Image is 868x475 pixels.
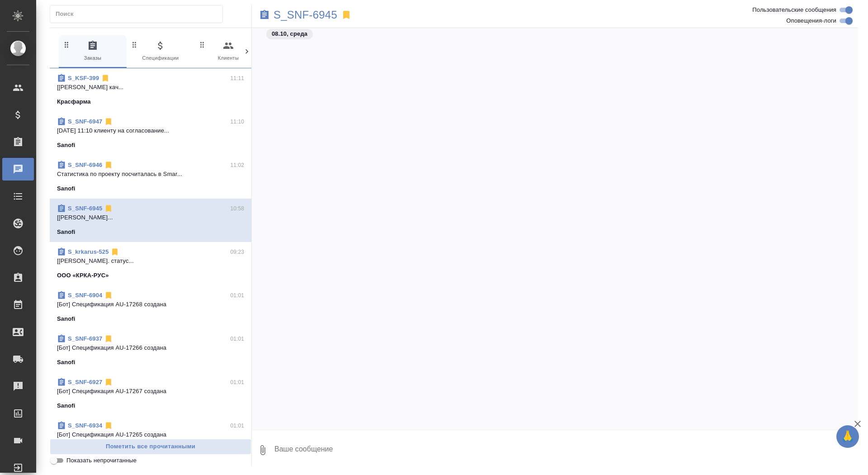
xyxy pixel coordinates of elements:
[230,378,244,387] p: 01:01
[57,314,75,323] p: Sanofi
[230,421,244,430] p: 01:01
[104,421,113,430] svg: Отписаться
[57,358,75,367] p: Sanofi
[50,112,251,155] div: S_SNF-694711:10[DATE] 11:10 клиенту на согласование...Sanofi
[130,40,139,49] svg: Зажми и перетащи, чтобы поменять порядок вкладок
[68,422,102,429] a: S_SNF-6934
[230,247,244,256] p: 09:23
[230,74,244,83] p: 11:11
[57,141,75,150] p: Sanofi
[198,40,259,62] span: Клиенты
[57,83,244,92] p: [[PERSON_NAME] кач...
[50,199,251,242] div: S_SNF-694510:58[[PERSON_NAME]...Sanofi
[68,205,102,212] a: S_SNF-6945
[50,439,251,455] button: Пометить все прочитанными
[68,161,102,168] a: S_SNF-6946
[110,247,119,256] svg: Отписаться
[57,271,109,280] p: ООО «КРКА-РУС»
[57,401,75,410] p: Sanofi
[57,387,244,396] p: [Бот] Спецификация AU-17267 создана
[50,155,251,199] div: S_SNF-694611:02Cтатистика по проекту посчиталась в Smar...Sanofi
[62,40,123,62] span: Заказы
[272,29,307,38] p: 08.10, среда
[57,97,91,106] p: Красфарма
[57,126,244,135] p: [DATE] 11:10 клиенту на согласование...
[50,372,251,416] div: S_SNF-692701:01[Бот] Спецификация AU-17267 созданаSanofi
[57,300,244,309] p: [Бот] Спецификация AU-17268 создана
[57,256,244,266] p: [[PERSON_NAME]. статус...
[198,40,207,49] svg: Зажми и перетащи, чтобы поменять порядок вкладок
[104,334,113,343] svg: Отписаться
[56,8,222,20] input: Поиск
[752,5,836,14] span: Пользовательские сообщения
[230,161,244,170] p: 11:02
[104,204,113,213] svg: Отписаться
[50,416,251,459] div: S_SNF-693401:01[Бот] Спецификация AU-17265 созданаSanofi
[50,285,251,329] div: S_SNF-690401:01[Бот] Спецификация AU-17268 созданаSanofi
[66,456,137,465] span: Показать непрочитанные
[786,16,836,25] span: Оповещения-логи
[68,248,108,255] a: S_krkarus-525
[68,75,99,81] a: S_KSF-399
[104,117,113,126] svg: Отписаться
[55,442,246,452] span: Пометить все прочитанными
[230,291,244,300] p: 01:01
[57,184,75,193] p: Sanofi
[104,378,113,387] svg: Отписаться
[50,68,251,112] div: S_KSF-39911:11[[PERSON_NAME] кач...Красфарма
[230,117,244,126] p: 11:10
[62,40,71,49] svg: Зажми и перетащи, чтобы поменять порядок вкладок
[836,425,859,448] button: 🙏
[68,379,102,385] a: S_SNF-6927
[57,430,244,439] p: [Бот] Спецификация AU-17265 создана
[230,204,244,213] p: 10:58
[101,74,110,83] svg: Отписаться
[68,292,102,299] a: S_SNF-6904
[57,170,244,179] p: Cтатистика по проекту посчиталась в Smar...
[50,329,251,372] div: S_SNF-693701:01[Бот] Спецификация AU-17266 созданаSanofi
[68,335,102,342] a: S_SNF-6937
[57,343,244,352] p: [Бот] Спецификация AU-17266 создана
[57,228,75,237] p: Sanofi
[104,161,113,170] svg: Отписаться
[130,40,191,62] span: Спецификации
[104,291,113,300] svg: Отписаться
[68,118,102,125] a: S_SNF-6947
[57,213,244,222] p: [[PERSON_NAME]...
[274,10,337,19] a: S_SNF-6945
[50,242,251,285] div: S_krkarus-52509:23[[PERSON_NAME]. статус...ООО «КРКА-РУС»
[840,427,855,446] span: 🙏
[230,334,244,343] p: 01:01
